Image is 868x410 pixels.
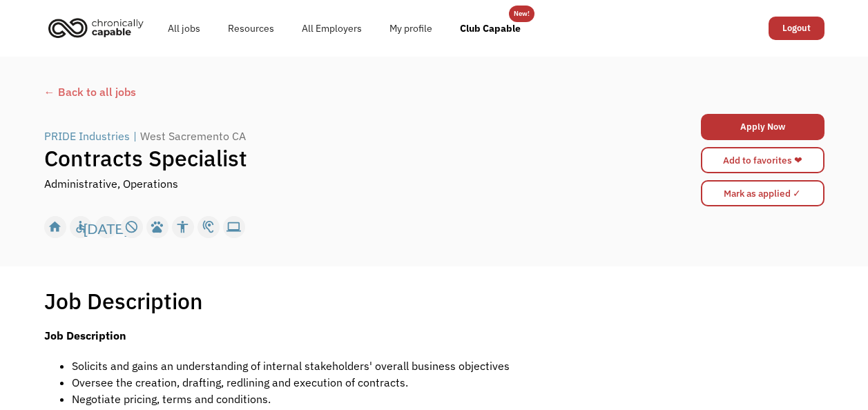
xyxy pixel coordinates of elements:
li: Oversee the creation, drafting, redlining and execution of contracts. [72,374,824,391]
div: New! [514,6,530,22]
strong: Job Description [44,329,126,342]
a: All Employers [288,6,376,50]
input: Mark as applied ✓ [701,180,824,206]
a: Add to favorites ❤ [701,147,824,173]
div: [DATE] [84,217,128,237]
a: Apply Now [701,114,824,140]
div: accessibility [175,217,190,237]
a: My profile [376,6,446,50]
div: hearing [201,217,215,237]
form: Mark as applied form [701,177,824,210]
a: Resources [214,6,288,50]
a: Club Capable [446,6,534,50]
h1: Job Description [44,287,203,315]
div: PRIDE Industries [44,128,130,144]
a: Logout [769,17,824,40]
div: Administrative, Operations [44,175,178,192]
li: Negotiate pricing, terms and conditions. [72,391,824,407]
a: ← Back to all jobs [44,84,824,100]
div: West Sacremento CA [140,128,246,144]
div: | [133,128,137,144]
a: All jobs [154,6,214,50]
div: not_interested [124,217,139,237]
li: Solicits and gains an understanding of internal stakeholders' overall business objectives [72,358,824,374]
img: Chronically Capable logo [44,12,148,43]
div: accessible [73,217,88,237]
h1: Contracts Specialist [44,144,630,172]
div: pets [150,217,164,237]
div: computer [226,217,241,237]
a: PRIDE Industries|West Sacremento CA [44,128,249,144]
a: home [44,12,154,43]
div: home [48,217,62,237]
